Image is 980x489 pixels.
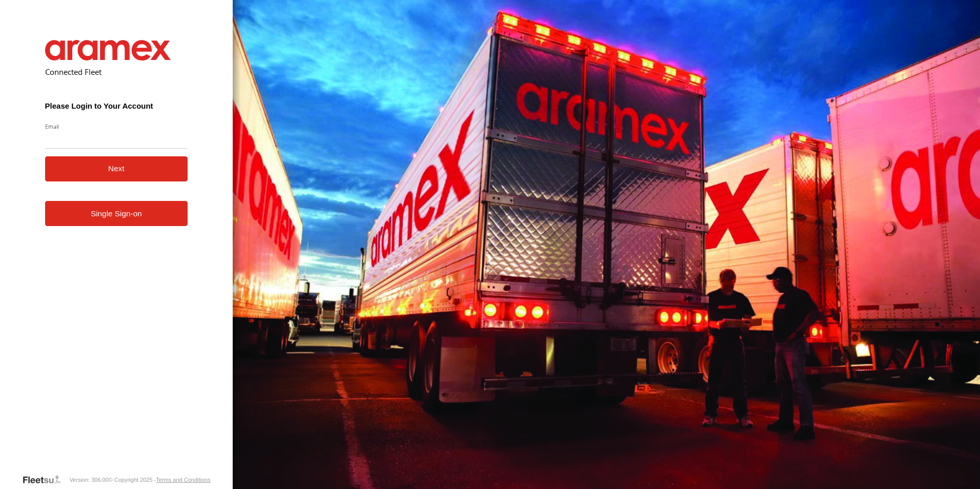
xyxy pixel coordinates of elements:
[69,477,108,483] div: Version: 306.00
[156,477,210,483] a: Terms and Conditions
[109,477,211,483] div: © Copyright 2025 -
[22,475,69,485] a: Visit our Website
[45,101,188,110] h3: Please Login to Your Account
[45,201,188,226] a: Single Sign-on
[45,156,188,181] button: Next
[45,40,171,60] img: Aramex
[45,67,188,77] h2: Connected Fleet
[45,123,188,130] label: Email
